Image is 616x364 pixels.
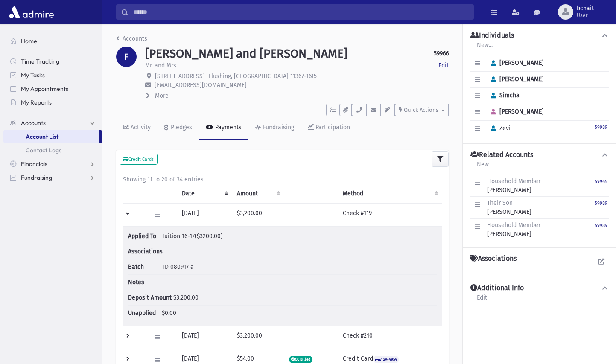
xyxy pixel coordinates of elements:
[145,61,178,70] p: Mr. and Mrs.
[395,104,449,116] button: Quick Actions
[487,92,520,99] span: Simcha
[232,326,284,349] td: $3,200.00
[21,160,47,168] span: Financials
[155,73,205,80] span: [STREET_ADDRESS]
[404,107,438,113] span: Quick Actions
[173,294,199,301] span: $3,200.00
[3,82,102,96] a: My Appointments
[123,175,442,184] div: Showing 11 to 20 of 34 entries
[21,71,45,79] span: My Tasks
[123,157,154,162] small: Credit Cards
[21,85,68,93] span: My Appointments
[232,203,284,226] td: $3,200.00
[487,76,544,83] span: [PERSON_NAME]
[21,58,59,65] span: Time Tracking
[128,262,160,271] span: Batch
[470,31,514,40] h4: Individuals
[208,73,317,80] span: Flushing, [GEOGRAPHIC_DATA] 11367-1615
[338,203,442,226] td: Check #119
[470,31,609,40] button: Individuals
[577,12,594,19] span: User
[470,254,517,263] h4: Associations
[3,143,102,157] a: Contact Logs
[487,198,531,216] div: [PERSON_NAME]
[26,133,58,140] span: Account List
[116,47,137,67] div: F
[476,160,489,175] a: New
[3,171,102,184] a: Fundraising
[21,99,52,106] span: My Reports
[128,232,160,241] span: Applied To
[116,35,147,42] a: Accounts
[155,92,169,99] span: More
[577,5,594,12] span: bchait
[26,146,61,154] span: Contact Logs
[595,198,607,216] a: 59989
[177,184,232,204] th: Date: activate to sort column ascending
[145,91,169,100] button: More
[129,124,151,131] div: Activity
[3,55,102,68] a: Time Tracking
[338,326,442,349] td: Check #210
[434,49,449,58] strong: 59966
[487,59,544,67] span: [PERSON_NAME]
[120,154,158,165] button: Credit Cards
[128,278,160,287] span: Notes
[595,177,607,195] a: 59965
[128,309,160,317] span: Unapplied
[595,123,607,131] a: 59989
[21,174,52,181] span: Fundraising
[3,96,102,109] a: My Reports
[487,221,540,239] div: [PERSON_NAME]
[470,284,524,293] h4: Additional Info
[162,233,223,240] span: Tuition 16-17($3200.00)
[21,37,37,45] span: Home
[116,116,158,140] a: Activity
[373,356,400,363] span: VISA-4954
[595,125,607,130] small: 59989
[169,124,192,131] div: Pledges
[595,223,607,228] small: 59989
[145,47,347,61] h1: [PERSON_NAME] and [PERSON_NAME]
[162,263,194,271] span: TD 080917 a
[3,34,102,48] a: Home
[487,177,540,195] div: [PERSON_NAME]
[314,124,350,131] div: Participation
[232,184,284,204] th: Amount: activate to sort column ascending
[595,221,607,239] a: 59989
[3,157,102,171] a: Financials
[21,119,46,127] span: Accounts
[3,68,102,82] a: My Tasks
[199,116,248,140] a: Payments
[261,124,294,131] div: Fundraising
[487,178,540,185] span: Household Member
[177,203,232,226] td: [DATE]
[595,201,607,206] small: 59989
[128,4,473,20] input: Search
[116,34,147,47] nav: breadcrumb
[177,326,232,349] td: [DATE]
[470,151,609,160] button: Related Accounts
[248,116,301,140] a: Fundraising
[487,108,544,115] span: [PERSON_NAME]
[338,184,442,204] th: Method: activate to sort column ascending
[7,3,56,20] img: AdmirePro
[128,247,163,256] span: Associations
[3,130,99,143] a: Account List
[476,293,488,308] a: Edit
[213,124,242,131] div: Payments
[155,82,247,89] span: [EMAIL_ADDRESS][DOMAIN_NAME]
[3,116,102,130] a: Accounts
[289,356,313,363] span: CC Billed
[595,179,607,184] small: 59965
[301,116,357,140] a: Participation
[162,309,176,317] span: $0.00
[487,221,540,229] span: Household Member
[470,151,533,160] h4: Related Accounts
[438,61,449,70] a: Edit
[470,284,609,293] button: Additional Info
[487,199,513,207] span: Their Son
[158,116,199,140] a: Pledges
[476,40,493,55] a: New...
[487,125,511,132] span: Zevi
